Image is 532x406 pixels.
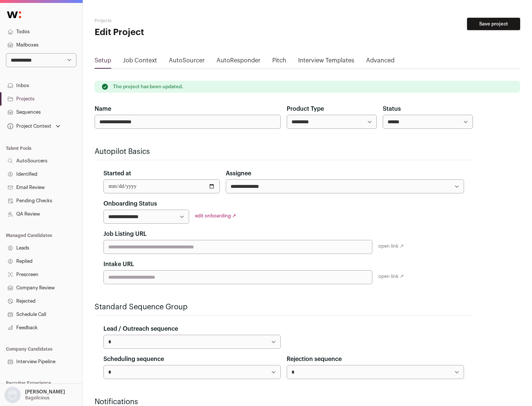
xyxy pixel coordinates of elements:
label: Name [95,104,111,113]
label: Started at [103,169,131,178]
a: Pitch [272,56,286,68]
a: AutoSourcer [169,56,205,68]
label: Assignee [226,169,251,178]
img: nopic.png [4,387,21,403]
a: Job Context [123,56,157,68]
label: Job Listing URL [103,230,147,238]
p: [PERSON_NAME] [25,389,65,395]
label: Intake URL [103,260,134,269]
label: Onboarding Status [103,199,157,208]
label: Product Type [287,104,324,113]
a: Interview Templates [298,56,354,68]
label: Status [383,104,401,113]
a: Advanced [366,56,395,68]
h2: Standard Sequence Group [95,302,473,312]
h2: Autopilot Basics [95,147,473,157]
img: Wellfound [3,7,25,22]
h2: Projects [95,18,236,24]
a: edit onboarding ↗ [195,213,236,218]
label: Scheduling sequence [103,355,164,364]
h1: Edit Project [95,27,236,38]
p: The project has been updated. [113,84,183,90]
label: Rejection sequence [287,355,342,364]
label: Lead / Outreach sequence [103,324,178,333]
a: Setup [95,56,111,68]
button: Open dropdown [6,121,62,131]
div: Project Context [6,123,51,129]
button: Open dropdown [3,387,66,403]
p: Bagelicious [25,395,50,401]
a: AutoResponder [216,56,260,68]
button: Save project [467,18,520,30]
